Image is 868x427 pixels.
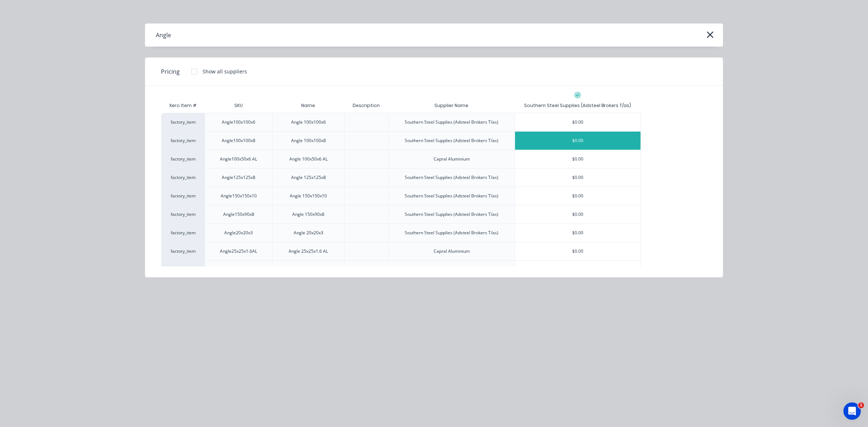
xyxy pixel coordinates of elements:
[221,193,257,199] div: Angle150x150x10
[515,187,641,205] div: $0.00
[524,102,631,109] div: Southern Steel Supplies (Adsteel Brokers T/as)
[161,187,205,205] div: factory_item
[156,31,171,39] div: Angle
[515,224,641,242] div: $0.00
[405,174,498,181] div: Southern Steel Supplies (Adsteel Brokers T/as)
[222,119,255,125] div: Angle100x100x6
[291,137,326,144] div: Angle 100x100x8
[515,132,641,150] div: $0.00
[405,137,498,144] div: Southern Steel Supplies (Adsteel Brokers T/as)
[295,97,321,115] div: Name
[203,68,247,75] div: Show all suppliers
[220,248,257,255] div: Angle25x25x1.6AL
[161,131,205,150] div: factory_item
[161,98,205,113] div: Xero Item #
[289,156,328,162] div: Angle 100x50x6 AL
[515,242,641,260] div: $0.00
[290,193,327,199] div: Angle 150x150x10
[405,193,498,199] div: Southern Steel Supplies (Adsteel Brokers T/as)
[161,205,205,223] div: factory_item
[515,261,641,279] div: $0.00
[291,119,326,125] div: Angle 100x100x6
[161,260,205,279] div: factory_item
[161,150,205,168] div: factory_item
[222,174,255,181] div: Angle125x125x8
[161,223,205,242] div: factory_item
[223,211,254,218] div: Angle150x90x8
[405,119,498,125] div: Southern Steel Supplies (Adsteel Brokers T/as)
[515,113,641,131] div: $0.00
[224,230,253,236] div: Angle20x20x3
[161,242,205,260] div: factory_item
[294,230,323,236] div: Angle 20x20x3
[434,156,470,162] div: Capral Aluminium
[515,168,641,187] div: $0.00
[220,156,257,162] div: Angle100x50x6 AL
[292,211,324,218] div: Angle 150x90x8
[347,97,386,115] div: Description
[515,150,641,168] div: $0.00
[161,113,205,131] div: factory_item
[405,211,498,218] div: Southern Steel Supplies (Adsteel Brokers T/as)
[429,97,474,115] div: Supplier Name
[515,205,641,223] div: $0.00
[161,67,180,76] span: Pricing
[434,248,470,255] div: Capral Aluminium
[843,402,861,420] iframe: Intercom live chat
[229,97,248,115] div: SKU
[222,137,255,144] div: Angle100x100x8
[405,230,498,236] div: Southern Steel Supplies (Adsteel Brokers T/as)
[161,168,205,187] div: factory_item
[858,402,864,408] span: 1
[289,248,328,255] div: Angle 25x25x1.6 AL
[291,174,326,181] div: Angle 125x125x8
